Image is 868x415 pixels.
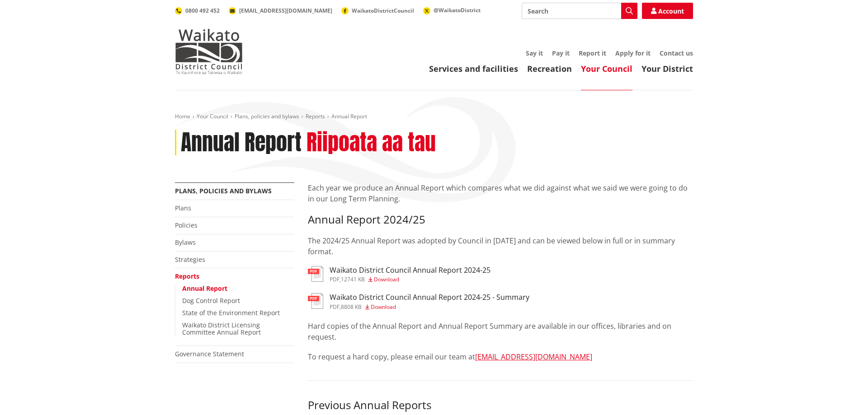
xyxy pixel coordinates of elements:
[330,293,529,302] h3: Waikato District Council Annual Report 2024-25 - Summary
[330,303,340,311] span: pdf
[308,321,693,342] p: Hard copies of the Annual Report and Annual Report Summary are available in our offices, librarie...
[308,293,323,309] img: document-pdf.svg
[526,49,543,57] a: Say it
[308,235,693,257] p: The 2024/25 Annual Report was adopted by Council in [DATE] and can be viewed below in full or in ...
[175,7,220,14] a: 0800 492 452
[330,275,340,283] span: pdf
[175,221,198,229] a: Policies
[175,238,196,247] a: Bylaws
[175,112,190,120] a: Home
[330,277,491,282] div: ,
[182,284,227,293] a: Annual Report
[307,130,436,156] h2: Riipoata aa tau
[175,187,272,195] a: Plans, policies and bylaws
[185,7,220,14] span: 0800 492 452
[374,275,399,283] span: Download
[341,303,362,311] span: 8808 KB
[182,321,261,337] a: Waikato District Licensing Committee Annual Report
[175,204,191,212] a: Plans
[181,130,302,156] h1: Annual Report
[182,308,280,317] a: State of the Environment Report
[308,182,693,204] p: Each year we produce an Annual Report which compares what we did against what we said we were goi...
[522,3,637,19] input: Search input
[197,112,228,120] a: Your Council
[229,7,332,14] a: [EMAIL_ADDRESS][DOMAIN_NAME]
[475,352,592,362] a: [EMAIL_ADDRESS][DOMAIN_NAME]
[235,112,299,120] a: Plans, policies and bylaws
[308,293,529,309] a: Waikato District Council Annual Report 2024-25 - Summary pdf,8808 KB Download
[660,49,693,57] a: Contact us
[371,303,396,311] span: Download
[527,63,572,74] a: Recreation
[175,255,205,264] a: Strategies
[579,49,606,57] a: Report it
[434,6,481,14] span: @WaikatoDistrict
[175,272,199,280] a: Reports
[341,7,414,14] a: WaikatoDistrictCouncil
[642,3,693,19] a: Account
[615,49,651,57] a: Apply for it
[429,63,518,74] a: Services and facilities
[175,350,244,358] a: Governance Statement
[352,7,414,14] span: WaikatoDistrictCouncil
[175,113,693,121] nav: breadcrumb
[330,266,491,275] h3: Waikato District Council Annual Report 2024-25
[330,304,529,310] div: ,
[581,63,632,74] a: Your Council
[308,213,693,226] h3: Annual Report 2024/25
[423,6,481,14] a: @WaikatoDistrict
[341,275,365,283] span: 12741 KB
[642,63,693,74] a: Your District
[306,112,325,120] a: Reports
[182,296,240,305] a: Dog Control Report
[308,351,693,362] p: To request a hard copy, please email our team at
[175,29,243,74] img: Waikato District Council - Te Kaunihera aa Takiwaa o Waikato
[239,7,332,14] span: [EMAIL_ADDRESS][DOMAIN_NAME]
[308,266,491,282] a: Waikato District Council Annual Report 2024-25 pdf,12741 KB Download
[331,112,367,120] span: Annual Report
[552,49,570,57] a: Pay it
[308,399,693,412] h3: Previous Annual Reports
[308,266,323,282] img: document-pdf.svg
